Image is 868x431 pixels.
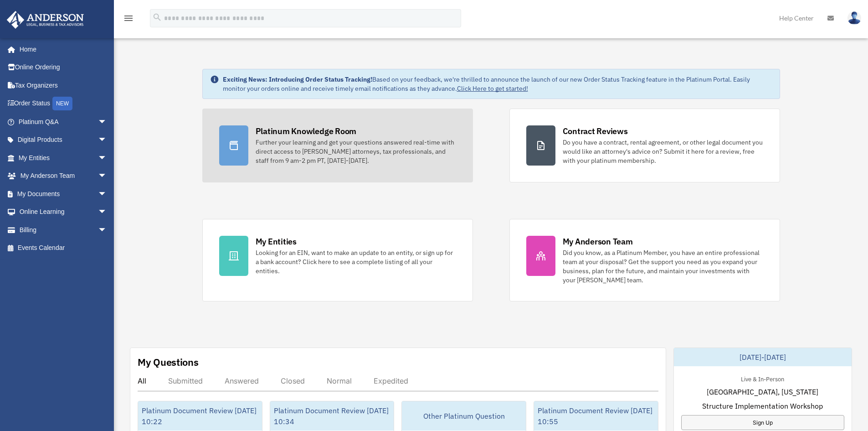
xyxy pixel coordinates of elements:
[256,138,456,165] div: Further your learning and get your questions answered real-time with direct access to [PERSON_NAM...
[534,401,658,431] div: Platinum Document Review [DATE] 10:55
[202,109,473,182] a: Platinum Knowledge Room Further your learning and get your questions answered real-time with dire...
[563,125,628,137] div: Contract Reviews
[225,376,259,385] div: Answered
[6,149,121,167] a: My Entitiesarrow_drop_down
[6,185,121,203] a: My Documentsarrow_drop_down
[256,125,357,137] div: Platinum Knowledge Room
[256,236,297,247] div: My Entities
[374,376,408,385] div: Expedited
[6,113,121,131] a: Platinum Q&Aarrow_drop_down
[563,236,633,247] div: My Anderson Team
[98,167,116,186] span: arrow_drop_down
[98,131,116,150] span: arrow_drop_down
[202,219,473,301] a: My Entities Looking for an EIN, want to make an update to an entity, or sign up for a bank accoun...
[138,401,262,431] div: Platinum Document Review [DATE] 10:22
[6,131,121,149] a: Digital Productsarrow_drop_down
[223,75,772,93] div: Based on your feedback, we're thrilled to announce the launch of our new Order Status Tracking fe...
[98,221,116,239] span: arrow_drop_down
[509,109,780,182] a: Contract Reviews Do you have a contract, rental agreement, or other legal document you would like...
[6,167,121,185] a: My Anderson Teamarrow_drop_down
[707,386,818,397] span: [GEOGRAPHIC_DATA], [US_STATE]
[847,11,861,25] img: User Pic
[327,376,352,385] div: Normal
[52,97,72,110] div: NEW
[98,149,116,167] span: arrow_drop_down
[402,401,526,431] div: Other Platinum Question
[152,12,162,22] i: search
[6,203,121,221] a: Online Learningarrow_drop_down
[734,374,791,383] div: Live & In-Person
[223,75,372,83] strong: Exciting News: Introducing Order Status Tracking!
[281,376,305,385] div: Closed
[138,355,199,369] div: My Questions
[123,16,134,24] a: menu
[98,203,116,222] span: arrow_drop_down
[270,401,394,431] div: Platinum Document Review [DATE] 10:34
[6,76,121,94] a: Tax Organizers
[681,415,844,430] a: Sign Up
[256,248,456,275] div: Looking for an EIN, want to make an update to an entity, or sign up for a bank account? Click her...
[509,219,780,301] a: My Anderson Team Did you know, as a Platinum Member, you have an entire professional team at your...
[6,239,121,257] a: Events Calendar
[563,248,763,285] div: Did you know, as a Platinum Member, you have an entire professional team at your disposal? Get th...
[674,348,852,366] div: [DATE]-[DATE]
[98,113,116,131] span: arrow_drop_down
[123,13,134,24] i: menu
[563,138,763,165] div: Do you have a contract, rental agreement, or other legal document you would like an attorney's ad...
[457,84,528,93] a: Click Here to get started!
[168,376,203,385] div: Submitted
[6,94,121,113] a: Order StatusNEW
[4,11,87,29] img: Anderson Advisors Platinum Portal
[138,376,146,385] div: All
[98,185,116,203] span: arrow_drop_down
[6,58,121,77] a: Online Ordering
[6,221,121,239] a: Billingarrow_drop_down
[702,400,823,411] span: Structure Implementation Workshop
[6,40,116,58] a: Home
